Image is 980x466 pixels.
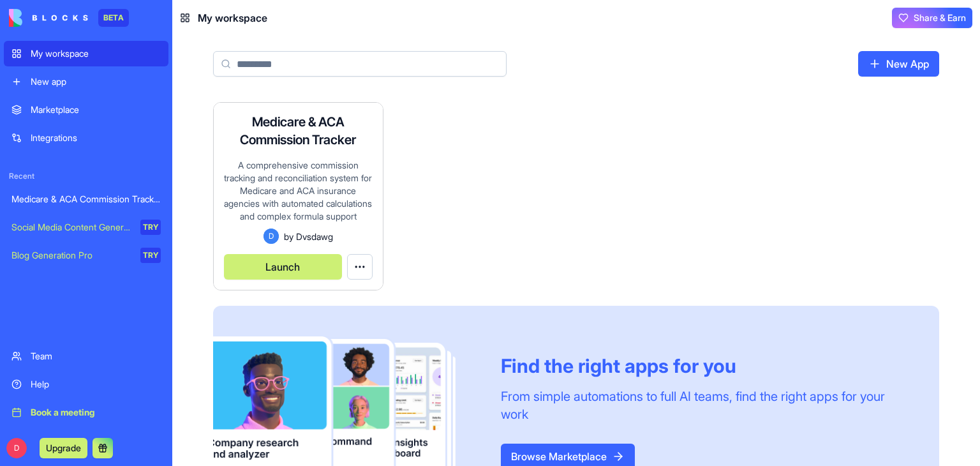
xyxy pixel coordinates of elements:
[31,350,161,363] div: Team
[4,243,168,268] a: Blog Generation ProTRY
[31,132,161,144] div: Integrations
[213,102,383,290] a: Medicare & ACA Commission TrackerA comprehensive commission tracking and reconciliation system fo...
[9,9,129,27] a: BETA
[284,230,293,243] span: by
[4,400,168,425] a: Book a meeting
[140,220,161,235] div: TRY
[98,9,129,27] div: BETA
[9,9,88,27] img: logo
[914,11,966,24] span: Share & Earn
[31,47,161,60] div: My workspace
[31,75,161,88] div: New app
[40,441,87,454] a: Upgrade
[4,372,168,397] a: Help
[31,378,161,391] div: Help
[224,159,373,229] div: A comprehensive commission tracking and reconciliation system for Medicare and ACA insurance agen...
[4,41,168,66] a: My workspace
[31,103,161,116] div: Marketplace
[296,230,333,243] span: Dvsdawg
[4,97,168,123] a: Marketplace
[11,193,161,206] div: Medicare & ACA Commission Tracker
[501,387,909,423] div: From simple automations to full AI teams, find the right apps for your work
[11,221,131,234] div: Social Media Content Generator
[264,229,279,244] span: D
[858,51,939,77] a: New App
[40,438,87,458] button: Upgrade
[224,113,373,149] h4: Medicare & ACA Commission Tracker
[892,8,972,28] button: Share & Earn
[6,438,27,458] span: D
[501,354,909,377] div: Find the right apps for you
[4,171,168,181] span: Recent
[4,214,168,240] a: Social Media Content GeneratorTRY
[198,10,267,26] span: My workspace
[4,186,168,212] a: Medicare & ACA Commission Tracker
[224,254,342,280] button: Launch
[4,343,168,369] a: Team
[31,406,161,419] div: Book a meeting
[4,125,168,151] a: Integrations
[140,248,161,263] div: TRY
[4,69,168,94] a: New app
[11,249,131,262] div: Blog Generation Pro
